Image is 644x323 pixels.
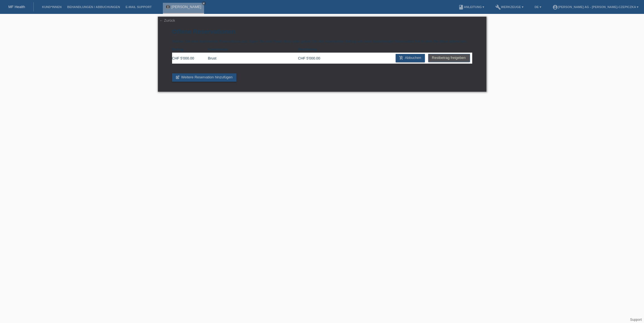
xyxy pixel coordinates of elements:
[202,1,206,5] a: close
[175,75,180,79] i: post_add
[160,18,175,23] a: ← Zurück
[172,28,472,35] h1: Offene Reservationen
[8,5,25,9] a: MF Health
[172,73,237,82] a: post_addWeitere Reservation hinzufügen
[630,318,642,322] a: Support
[208,46,298,53] th: Kommentar
[493,5,526,9] a: buildWerkzeuge ▾
[532,5,544,9] a: DE ▾
[298,46,334,53] th: Restbetrag
[552,4,558,10] i: account_circle
[396,54,425,62] a: add_shopping_cartAbbuchen
[550,5,641,9] a: account_circle[PERSON_NAME] AG - [PERSON_NAME]-Czepiczka ▾
[172,5,201,9] a: [PERSON_NAME]
[123,5,155,9] a: E-Mail Support
[39,5,64,9] a: Kund*innen
[399,56,403,60] i: add_shopping_cart
[456,5,487,9] a: bookAnleitung ▾
[158,17,486,92] div: Wählen Sie eine bestehende Reservations aus, fügen Sie eine Neue hinzu oder geben Sie den reservi...
[298,53,334,64] td: CHF 5'000.00
[428,54,470,62] a: Restbetrag freigeben
[208,53,298,64] td: Brust
[202,2,205,5] i: close
[172,46,208,53] th: Betrag
[495,4,501,10] i: build
[458,4,464,10] i: book
[64,5,123,9] a: Behandlungen / Abbuchungen
[172,53,208,64] td: CHF 5'000.00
